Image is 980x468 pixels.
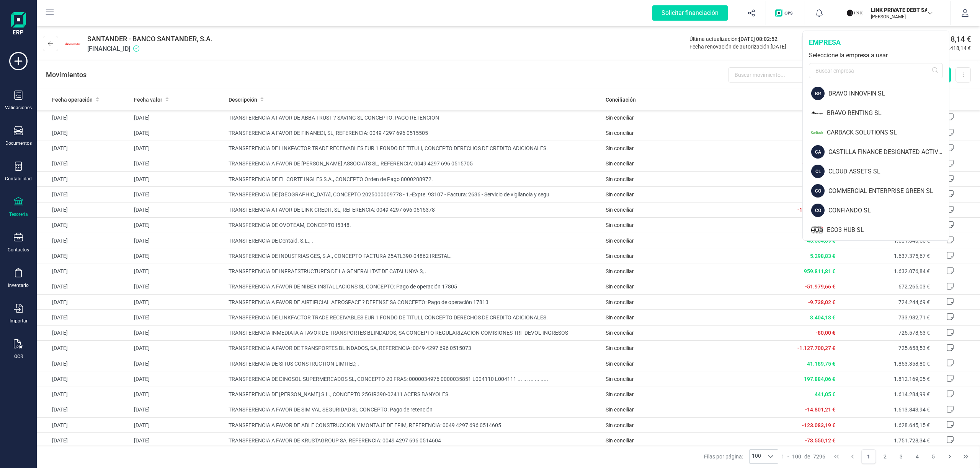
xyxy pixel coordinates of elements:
td: [DATE] [37,356,131,371]
td: [DATE] [131,279,225,294]
button: Page 4 [910,449,924,464]
span: TRANSFERENCIA DE [GEOGRAPHIC_DATA], CONCEPTO 2025000009778 - 1.-Expte. 93107 - Factura: 2636 - Se... [229,191,600,198]
p: [PERSON_NAME] [871,14,932,20]
button: Page 5 [926,449,941,464]
img: Logo de OPS [775,9,795,17]
td: [DATE] [37,264,131,279]
button: Page 2 [878,449,892,464]
span: TRANSFERENCIA A FAVOR DE [PERSON_NAME] ASSOCIATS SL, REFERENCIA: 0049 4297 696 0515705 [229,160,600,167]
button: Next Page [942,449,957,464]
div: BRAVO INNOVFIN SL [828,89,949,98]
td: [DATE] [37,217,131,233]
span: Sin conciliar [606,437,634,444]
span: de [804,453,810,460]
span: TRANSFERENCIA DE INDUSTRIAS GES, S.A., CONCEPTO FACTURA 25ATL390-04862 IRESTAL. [229,252,600,260]
td: [DATE] [131,433,225,448]
span: 1 [781,453,784,460]
td: [DATE] [37,125,131,141]
span: TRANSFERENCIA DE OVOTEAM, CONCEPTO I5348. [229,221,600,229]
td: [DATE] [37,233,131,248]
div: CA [811,145,825,159]
span: TRANSFERENCIA DE Dentaid. S.L., . [229,237,600,245]
td: [DATE] [131,325,225,340]
button: Actualizar [802,35,846,50]
div: empresa [809,37,943,48]
div: Seleccione la empresa a usar [809,51,943,60]
td: [DATE] [131,387,225,402]
span: TRANSFERENCIA A FAVOR DE KRUSTAGROUP SA, REFERENCIA: 0049 4297 696 0514604 [229,437,600,444]
img: EC [811,223,823,236]
span: Conciliación [606,96,636,104]
div: CASTILLA FINANCE DESIGNATED ACTIVITY COMPANY [828,147,949,157]
td: [DATE] [37,141,131,156]
td: [DATE] [131,110,225,125]
span: 959.811,81 € [804,268,835,274]
td: [DATE] [37,295,131,310]
span: -80,00 € [816,330,835,336]
input: Buscar empresa [809,63,943,78]
span: Sin conciliar [606,422,634,428]
span: 7296 [813,453,825,460]
button: Page 3 [894,449,908,464]
td: [DATE] [37,279,131,294]
div: OCR [14,353,23,360]
div: Tesorería [9,211,28,217]
td: [DATE] [131,156,225,171]
span: TRANSFERENCIA DE SITUS CONSTRUCTION LIMITED, . [229,360,600,368]
td: [DATE] [131,310,225,325]
div: Contactos [8,247,29,253]
span: 441,05 € [815,391,835,397]
span: Sin conciliar [606,330,634,336]
span: 43.664,89 € [807,238,835,244]
span: Sin conciliar [606,160,634,167]
span: TRANSFERENCIA A FAVOR DE SIM VAL SEGURIDAD SL CONCEPTO: Pago de retención [229,406,600,413]
div: Última actualización: [689,35,786,43]
span: Sin conciliar [606,253,634,259]
span: TRANSFERENCIA DE LINKFACTOR TRADE RECEIVABLES EUR 1 FONDO DE TITULI, CONCEPTO DERECHOS DE CREDITO... [229,314,600,321]
td: 1.632.076,84 € [838,264,933,279]
td: [DATE] [131,233,225,248]
td: 1.853.358,80 € [838,356,933,371]
td: 1.751.728,34 € [838,433,933,448]
span: TRANSFERENCIA A FAVOR DE ABBA TRUST ? SAVING SL CONCEPTO: PAGO RETENCION [229,114,600,121]
span: Sin conciliar [606,176,634,182]
button: Solicitar financiación [643,1,737,25]
div: Filas por página: [704,449,778,464]
span: Sin conciliar [606,283,634,290]
span: TRANSFERENCIA A FAVOR DE ABLE CONSTRUCCION Y MONTAJE DE EFIM, REFERENCIA: 0049 4297 696 0514605 [229,421,600,429]
img: LI [846,5,863,21]
span: -123.083,19 € [802,422,835,428]
img: CA [811,126,823,139]
span: Sin conciliar [606,391,634,397]
span: TRANSFERENCIA A FAVOR DE AIRTIFICIAL AEROSPACE ? DEFENSE SA CONCEPTO: Pago de operación 17813 [229,298,600,306]
span: Sin conciliar [606,115,634,121]
span: 41.189,75 € [807,361,835,367]
span: -9.738,02 € [808,299,835,305]
td: [DATE] [37,433,131,448]
td: [DATE] [37,110,131,125]
span: 5.298,83 € [810,253,835,259]
td: [DATE] [131,418,225,433]
span: Sin conciliar [606,345,634,351]
span: Sin conciliar [606,314,634,321]
td: [DATE] [131,217,225,233]
span: [DATE] [771,44,786,50]
td: 733.982,71 € [838,310,933,325]
td: [DATE] [131,371,225,387]
div: ECO3 HUB SL [827,225,949,235]
td: 1.614.284,99 € [838,387,933,402]
td: [DATE] [37,418,131,433]
span: -1.300.003,00 € [797,207,835,213]
span: SANTANDER - BANCO SANTANDER, S.A. [87,34,212,44]
button: Page 1 [861,449,876,464]
button: Logo de OPS [771,1,800,25]
span: 332.418,14 € [939,44,971,52]
span: Sin conciliar [606,406,634,413]
button: LILINK PRIVATE DEBT SA[PERSON_NAME] [843,1,941,25]
span: Sin conciliar [606,191,634,198]
td: 1.613.843,94 € [838,402,933,417]
img: Logo Finanedi [11,12,26,37]
button: Previous Page [845,449,860,464]
span: [FINANCIAL_ID] [87,44,212,53]
span: 100 [792,453,801,460]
